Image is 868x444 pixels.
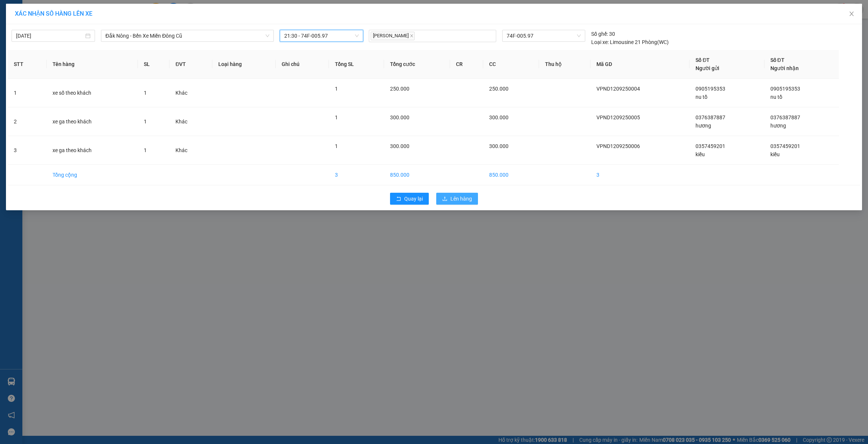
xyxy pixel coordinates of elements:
[770,114,800,120] span: 0376387887
[390,143,409,149] span: 300.000
[483,50,539,79] th: CC
[335,114,338,120] span: 1
[539,50,590,79] th: Thu hộ
[384,165,450,185] td: 850.000
[276,50,329,79] th: Ghi chú
[335,143,338,149] span: 1
[16,32,84,40] input: 12/09/2025
[596,114,640,120] span: VPND1209250005
[404,195,423,203] span: Quay lại
[284,30,359,41] span: 21:30 - 74F-005.97
[489,114,509,120] span: 300.000
[390,193,429,205] button: rollbackQuay lại
[596,86,640,92] span: VPND1209250004
[8,107,47,136] td: 2
[591,38,609,46] span: Loại xe:
[436,193,478,205] button: uploadLên hàng
[8,79,47,107] td: 1
[384,50,450,79] th: Tổng cước
[696,94,707,100] span: nu tồ
[483,165,539,185] td: 850.000
[450,50,483,79] th: CR
[329,50,384,79] th: Tổng SL
[170,50,212,79] th: ĐVT
[47,50,138,79] th: Tên hàng
[144,147,147,153] span: 1
[596,143,640,149] span: VPND1209250006
[507,30,581,41] span: 74F-005.97
[590,165,690,185] td: 3
[212,50,276,79] th: Loại hàng
[770,94,782,100] span: nu tồ
[329,165,384,185] td: 3
[489,86,509,92] span: 250.000
[591,38,669,46] div: Limousine 21 Phòng(WC)
[442,196,447,202] span: upload
[371,32,415,40] span: [PERSON_NAME]
[849,11,855,17] span: close
[335,86,338,92] span: 1
[770,123,786,129] span: hương
[47,165,138,185] td: Tổng cộng
[770,151,780,157] span: kiều
[841,4,862,25] button: Close
[15,10,92,17] span: XÁC NHẬN SỐ HÀNG LÊN XE
[138,50,170,79] th: SL
[170,79,212,107] td: Khác
[696,151,705,157] span: kiều
[47,79,138,107] td: xe số theo khách
[450,195,472,203] span: Lên hàng
[591,30,615,38] div: 30
[396,196,401,202] span: rollback
[770,65,799,71] span: Người nhận
[47,107,138,136] td: xe ga theo khách
[8,50,47,79] th: STT
[144,90,147,96] span: 1
[410,34,414,38] span: close
[170,136,212,165] td: Khác
[696,57,710,63] span: Số ĐT
[696,86,725,92] span: 0905195353
[390,114,409,120] span: 300.000
[170,107,212,136] td: Khác
[696,65,719,71] span: Người gửi
[47,136,138,165] td: xe ga theo khách
[696,123,711,129] span: hương
[770,57,785,63] span: Số ĐT
[696,114,725,120] span: 0376387887
[770,143,800,149] span: 0357459201
[489,143,509,149] span: 300.000
[696,143,725,149] span: 0357459201
[144,119,147,125] span: 1
[265,34,270,38] span: down
[770,86,800,92] span: 0905195353
[105,30,269,41] span: Đắk Nông - Bến Xe Miền Đông Cũ
[8,136,47,165] td: 3
[390,86,409,92] span: 250.000
[591,30,608,38] span: Số ghế:
[590,50,690,79] th: Mã GD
